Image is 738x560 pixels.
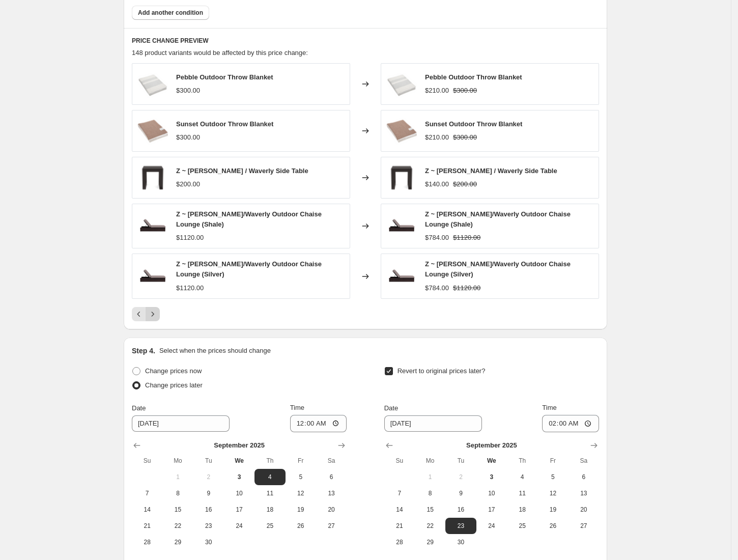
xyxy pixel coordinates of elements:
th: Friday [537,453,568,469]
span: 13 [573,489,595,497]
span: 27 [573,522,595,530]
button: Today Wednesday September 3 2025 [224,469,254,485]
div: $140.00 [425,179,449,189]
button: Monday September 1 2025 [415,469,445,485]
button: Wednesday September 24 2025 [224,518,254,534]
span: 10 [480,489,503,497]
span: 2 [197,473,220,481]
img: Shale_a991c975-f1bb-474f-8fb0-ccfd02eb3d34_80x.png [137,261,168,292]
img: Shale_a991c975-f1bb-474f-8fb0-ccfd02eb3d34_80x.png [137,211,168,241]
th: Wednesday [224,453,254,469]
span: 19 [290,506,312,514]
button: Friday September 26 2025 [286,518,316,534]
button: Thursday September 11 2025 [254,485,285,501]
span: 26 [290,522,312,530]
span: Date [384,404,398,412]
button: Wednesday September 10 2025 [224,485,254,501]
button: Sunday September 28 2025 [384,534,415,550]
button: Saturday September 27 2025 [569,518,599,534]
div: $784.00 [425,233,449,243]
span: 3 [228,473,250,481]
span: 11 [259,489,281,497]
span: Revert to original prices later? [398,367,486,375]
button: Tuesday September 2 2025 [445,469,476,485]
span: 27 [320,522,343,530]
button: Tuesday September 16 2025 [193,501,224,518]
span: 22 [419,522,441,530]
button: Monday September 29 2025 [415,534,445,550]
button: Monday September 29 2025 [162,534,193,550]
span: 26 [542,522,564,530]
button: Tuesday September 9 2025 [445,485,476,501]
span: 21 [388,522,411,530]
p: Select when the prices should change [159,346,271,356]
button: Wednesday September 10 2025 [476,485,507,501]
span: 21 [136,522,158,530]
span: Tu [449,457,472,465]
span: 12 [290,489,312,497]
div: $1120.00 [176,233,204,243]
span: Su [136,457,158,465]
button: Sunday September 14 2025 [384,501,415,518]
span: Z ~ [PERSON_NAME] / Waverly Side Table [176,167,308,175]
span: 23 [449,522,472,530]
button: Sunday September 14 2025 [132,501,162,518]
strike: $300.00 [453,132,477,143]
button: Wednesday September 17 2025 [224,501,254,518]
button: Previous [132,307,146,321]
span: 17 [480,506,503,514]
div: $210.00 [425,86,449,96]
nav: Pagination [132,307,160,321]
div: $300.00 [176,86,200,96]
span: 16 [197,506,220,514]
button: Thursday September 25 2025 [507,518,537,534]
button: Monday September 8 2025 [415,485,445,501]
button: Wednesday September 24 2025 [476,518,507,534]
button: Today Wednesday September 3 2025 [476,469,507,485]
span: 24 [228,522,250,530]
span: Tu [197,457,220,465]
th: Wednesday [476,453,507,469]
button: Thursday September 4 2025 [254,469,285,485]
button: Friday September 12 2025 [537,485,568,501]
span: 5 [542,473,564,481]
span: Change prices now [145,367,202,375]
span: Sa [320,457,343,465]
button: Monday September 22 2025 [162,518,193,534]
span: 10 [228,489,250,497]
img: Untitled_1080x920px_1_80x.png [386,116,417,146]
strike: $200.00 [453,179,477,189]
strike: $1120.00 [453,233,480,243]
span: Z ~ [PERSON_NAME]/Waverly Outdoor Chaise Lounge (Silver) [176,260,322,278]
div: $300.00 [176,132,200,143]
th: Sunday [384,453,415,469]
button: Friday September 19 2025 [537,501,568,518]
input: 9/3/2025 [384,415,482,432]
span: 14 [136,506,158,514]
span: Z ~ [PERSON_NAME]/Waverly Outdoor Chaise Lounge (Silver) [425,260,571,278]
span: 30 [197,538,220,546]
span: 148 product variants would be affected by this price change: [132,49,308,57]
span: Mo [419,457,441,465]
button: Saturday September 20 2025 [316,501,347,518]
h2: Step 4. [132,346,155,356]
button: Sunday September 28 2025 [132,534,162,550]
button: Saturday September 6 2025 [569,469,599,485]
strike: $1120.00 [453,283,480,293]
span: 22 [166,522,189,530]
button: Monday September 15 2025 [415,501,445,518]
span: 18 [259,506,281,514]
button: Friday September 12 2025 [286,485,316,501]
th: Monday [162,453,193,469]
h6: PRICE CHANGE PREVIEW [132,37,599,45]
button: Add another condition [132,6,209,20]
span: 20 [573,506,595,514]
span: 29 [166,538,189,546]
span: 24 [480,522,503,530]
th: Tuesday [193,453,224,469]
span: Time [290,404,304,411]
input: 12:00 [290,415,347,432]
span: 14 [388,506,411,514]
button: Monday September 22 2025 [415,518,445,534]
span: 4 [511,473,533,481]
